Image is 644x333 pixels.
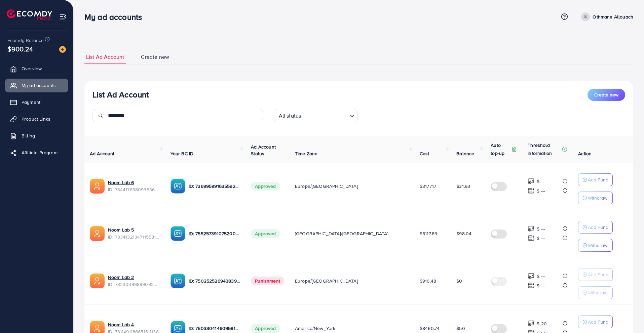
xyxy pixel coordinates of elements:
[578,316,613,328] button: Add Fund
[108,274,134,281] a: Noom Lab 2
[578,150,592,157] span: Action
[7,37,44,44] span: Ecomdy Balance
[537,320,547,328] p: $ 20
[108,321,134,328] a: Noom Lab 4
[7,9,52,20] img: logo
[537,282,545,290] p: $ ---
[22,99,40,106] span: Payment
[171,226,185,241] img: ic-ba-acc.ded83a64.svg
[578,286,613,299] button: Withdraw
[108,226,160,240] div: <span class='underline'>Noom Lab 5</span></br>7334132134711558146
[108,234,160,240] span: ID: 7334132134711558146
[171,150,194,157] span: Your BC ID
[90,150,115,157] span: Ad Account
[578,173,613,186] button: Add Fund
[59,46,66,53] img: image
[108,226,134,233] a: Noom Lab 5
[189,230,240,238] p: ID: 7552573910752002064
[528,141,561,157] p: Threshold information
[593,13,633,21] p: Othmane Allouach
[295,278,358,284] span: Europe/[GEOGRAPHIC_DATA]
[578,192,613,204] button: Withdraw
[7,44,33,54] span: $900.24
[303,110,347,121] input: Search for option
[90,274,105,288] img: ic-ads-acc.e4c84228.svg
[59,13,67,20] img: menu
[456,278,462,284] span: $0
[5,146,68,159] a: Affiliate Program
[537,272,545,280] p: $ ---
[189,277,240,285] p: ID: 7502525269438398465
[578,268,613,281] button: Add Fund
[420,230,437,237] span: $5117.89
[22,116,50,122] span: Product Links
[528,178,535,185] img: top-up amount
[251,143,276,157] span: Ad Account Status
[456,325,465,332] span: $50
[528,273,535,280] img: top-up amount
[528,282,535,289] img: top-up amount
[171,179,185,194] img: ic-ba-acc.ded83a64.svg
[108,179,134,186] a: Noom Lab 6
[274,109,358,122] div: Search for option
[420,150,429,157] span: Cost
[588,270,608,279] p: Add Fund
[588,289,607,297] p: Withdraw
[189,182,240,190] p: ID: 7369959916355928081
[141,53,169,61] span: Create new
[295,230,388,237] span: [GEOGRAPHIC_DATA]/[GEOGRAPHIC_DATA]
[108,281,160,288] span: ID: 7323039989909209089
[92,90,149,99] h3: List Ad Account
[491,141,510,157] p: Auto top-up
[171,274,185,288] img: ic-ba-acc.ded83a64.svg
[456,230,471,237] span: $98.04
[528,235,535,242] img: top-up amount
[615,303,639,328] iframe: Chat
[578,239,613,252] button: Withdraw
[189,324,240,332] p: ID: 7503304146095915016
[528,187,535,194] img: top-up amount
[420,325,440,332] span: $8460.74
[108,186,160,193] span: ID: 7344176980935360513
[588,194,607,202] p: Withdraw
[22,82,56,89] span: My ad accounts
[5,62,68,75] a: Overview
[537,234,545,242] p: $ ---
[84,12,147,22] h3: My ad accounts
[537,187,545,195] p: $ ---
[251,182,280,191] span: Approved
[588,176,608,184] p: Add Fund
[5,129,68,142] a: Billing
[578,221,613,234] button: Add Fund
[588,318,608,326] p: Add Fund
[295,325,336,332] span: America/New_York
[594,91,618,98] span: Create new
[420,278,436,284] span: $916.48
[251,229,280,238] span: Approved
[90,226,105,241] img: ic-ads-acc.e4c84228.svg
[22,149,58,156] span: Affiliate Program
[86,53,124,61] span: List Ad Account
[537,177,545,185] p: $ ---
[420,183,436,190] span: $3177.17
[5,79,68,92] a: My ad accounts
[528,225,535,232] img: top-up amount
[456,183,470,190] span: $31.93
[537,225,545,233] p: $ ---
[277,111,303,121] span: All status
[251,277,284,285] span: Punishment
[108,274,160,288] div: <span class='underline'>Noom Lab 2</span></br>7323039989909209089
[251,324,280,333] span: Approved
[5,112,68,126] a: Product Links
[588,89,625,101] button: Create new
[295,150,317,157] span: Time Zone
[588,223,608,231] p: Add Fund
[456,150,474,157] span: Balance
[22,132,35,139] span: Billing
[5,95,68,109] a: Payment
[295,183,358,190] span: Europe/[GEOGRAPHIC_DATA]
[528,320,535,327] img: top-up amount
[588,241,607,249] p: Withdraw
[22,65,42,72] span: Overview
